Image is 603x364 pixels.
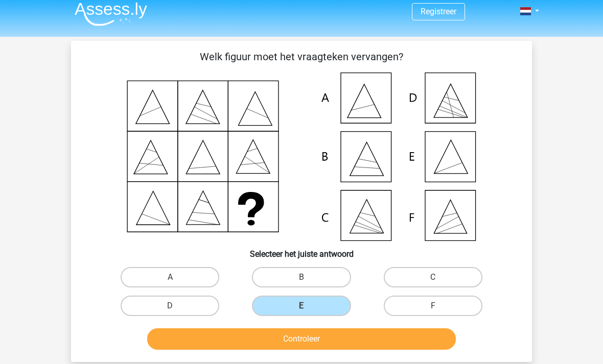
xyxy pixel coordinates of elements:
[87,49,516,64] p: Welk figuur moet het vraagteken vervangen?
[384,296,482,316] label: F
[384,267,482,287] label: C
[75,2,147,26] img: Assessly
[121,267,219,287] label: A
[252,296,351,316] label: E
[147,328,456,350] button: Controleer
[87,241,516,259] h6: Selecteer het juiste antwoord
[421,7,456,16] a: Registreer
[121,296,219,316] label: D
[252,267,351,287] label: B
